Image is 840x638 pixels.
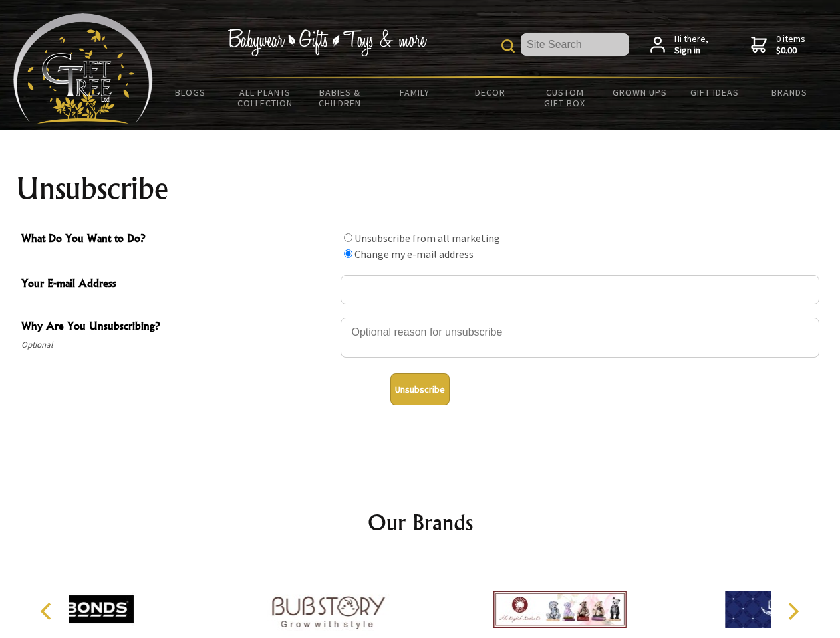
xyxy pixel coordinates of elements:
strong: $0.00 [776,45,805,56]
textarea: Why Are You Unsubscribing? [341,318,819,358]
strong: Sign in [674,45,708,56]
span: Optional [21,337,334,353]
label: Change my e-mail address [354,247,474,261]
a: All Plants Collection [228,78,303,117]
span: Hi there, [674,33,708,56]
a: 0 items$0.00 [751,33,805,56]
input: Site Search [521,33,629,56]
h2: Our Brands [27,506,814,538]
img: product search [501,39,515,53]
input: What Do You Want to Do? [344,233,352,242]
button: Previous [33,597,63,626]
input: What Do You Want to Do? [344,249,352,258]
a: Brands [752,78,827,106]
a: Grown Ups [602,78,677,106]
span: 0 items [776,33,805,56]
a: Hi there,Sign in [650,33,708,56]
a: Decor [452,78,527,106]
button: Next [778,597,807,626]
span: Your E-mail Address [21,275,334,294]
span: Why Are You Unsubscribing? [21,318,334,337]
input: Your E-mail Address [341,275,819,304]
img: Babyware - Gifts - Toys and more... [13,13,153,124]
a: Babies & Children [303,78,378,117]
button: Unsubscribe [390,373,450,405]
a: BLOGS [153,78,228,106]
span: What Do You Want to Do? [21,230,334,249]
a: Gift Ideas [677,78,752,106]
label: Unsubscribe from all marketing [354,231,500,245]
h1: Unsubscribe [16,173,825,205]
a: Family [378,78,453,106]
a: Custom Gift Box [527,78,603,117]
img: Babywear - Gifts - Toys & more [227,29,427,56]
